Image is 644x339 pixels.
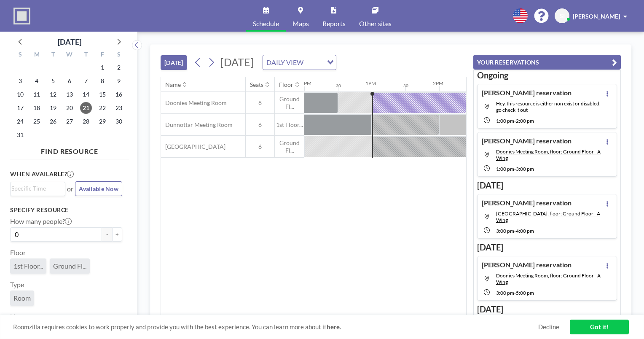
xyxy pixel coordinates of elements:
h4: [PERSON_NAME] reservation [482,137,572,145]
label: Type [10,280,24,289]
button: YOUR RESERVATIONS [473,55,621,70]
span: Sunday, August 17, 2025 [14,102,26,114]
h3: Ongoing [477,70,617,81]
h3: Specify resource [10,206,122,214]
span: Other sites [359,20,392,27]
span: Sunday, August 3, 2025 [14,75,26,87]
span: Ground Fl... [275,139,304,154]
h3: [DATE] [477,242,617,253]
span: Sunday, August 24, 2025 [14,116,26,127]
span: Saturday, August 30, 2025 [113,116,125,127]
span: Ground Fl... [275,95,304,110]
span: Reports [322,20,346,27]
h3: [DATE] [477,304,617,315]
span: DAILY VIEW [265,57,305,68]
span: Friday, August 15, 2025 [97,89,108,100]
img: organization-logo [13,8,30,24]
div: Seats [250,81,263,89]
a: Decline [538,323,559,331]
div: 2PM [433,80,443,86]
div: T [78,50,94,61]
div: S [12,50,29,61]
span: Wednesday, August 6, 2025 [64,75,75,87]
span: Schedule [253,20,279,27]
span: Friday, August 1, 2025 [97,62,108,73]
span: Saturday, August 23, 2025 [113,102,125,114]
div: Name [165,81,181,89]
span: Thursday, August 14, 2025 [80,89,92,100]
span: 1st Floor... [275,121,304,129]
label: Floor [10,248,26,257]
span: Ground Fl... [53,262,86,270]
div: S [110,50,127,61]
button: - [102,227,112,242]
span: Monday, August 25, 2025 [31,116,43,127]
div: 30 [336,83,341,89]
span: Available Now [79,185,118,192]
span: [PERSON_NAME] [573,13,620,20]
div: T [45,50,62,61]
div: M [29,50,45,61]
span: Saturday, August 2, 2025 [113,62,125,73]
span: 1st Floor... [13,262,43,270]
h4: [PERSON_NAME] reservation [482,199,572,207]
span: 1:00 PM [496,166,514,172]
span: Sunday, August 10, 2025 [14,89,26,100]
span: Monday, August 11, 2025 [31,89,43,100]
h3: [DATE] [477,180,617,191]
span: - [514,228,516,234]
a: here. [327,323,341,331]
span: Saturday, August 16, 2025 [113,89,125,100]
span: 1:00 PM [496,118,514,124]
span: 8 [246,99,274,107]
span: 4:00 PM [516,228,534,234]
span: Wednesday, August 20, 2025 [64,102,75,114]
span: Friday, August 29, 2025 [97,116,108,127]
div: W [62,50,78,61]
span: Doonies Meeting Room, floor: Ground Floor - A Wing [496,272,601,285]
button: + [112,227,122,242]
span: - [514,290,516,296]
span: Friday, August 8, 2025 [97,75,108,87]
span: [GEOGRAPHIC_DATA] [161,143,225,151]
div: Search for option [11,182,65,195]
span: Tuesday, August 12, 2025 [47,89,59,100]
span: Maps [292,20,309,27]
span: Wednesday, August 27, 2025 [64,116,75,127]
span: Thursday, August 28, 2025 [80,116,92,127]
div: Floor [279,81,293,89]
span: Saturday, August 9, 2025 [113,75,125,87]
span: Loirston Meeting Room, floor: Ground Floor - A Wing [496,210,600,223]
div: 1PM [365,80,376,86]
span: Tuesday, August 19, 2025 [47,102,59,114]
button: Available Now [75,181,122,196]
span: Doonies Meeting Room, floor: Ground Floor - A Wing [496,148,601,161]
span: Dunnottar Meeting Room [161,121,233,129]
span: 3:00 PM [516,166,534,172]
span: 3:00 PM [496,290,514,296]
div: 12PM [298,80,311,86]
label: Name [10,312,27,321]
h4: [PERSON_NAME] reservation [482,89,572,97]
span: - [514,166,516,172]
span: Thursday, August 21, 2025 [80,102,92,114]
span: SI [560,12,565,20]
span: 6 [246,121,274,129]
h4: [PERSON_NAME] reservation [482,261,572,269]
input: Search for option [11,184,60,193]
span: 3:00 PM [496,228,514,234]
span: Roomzilla requires cookies to work properly and provide you with the best experience. You can lea... [13,323,538,331]
button: [DATE] [161,55,187,70]
span: 2:00 PM [516,118,534,124]
span: or [67,185,73,193]
div: Search for option [263,55,336,70]
span: Room [13,294,31,302]
span: - [514,118,516,124]
span: Tuesday, August 5, 2025 [47,75,59,87]
span: Wednesday, August 13, 2025 [64,89,75,100]
div: 30 [403,83,408,89]
span: Monday, August 4, 2025 [31,75,43,87]
div: [DATE] [58,36,81,48]
input: Search for option [306,57,322,68]
span: 5:00 PM [516,290,534,296]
